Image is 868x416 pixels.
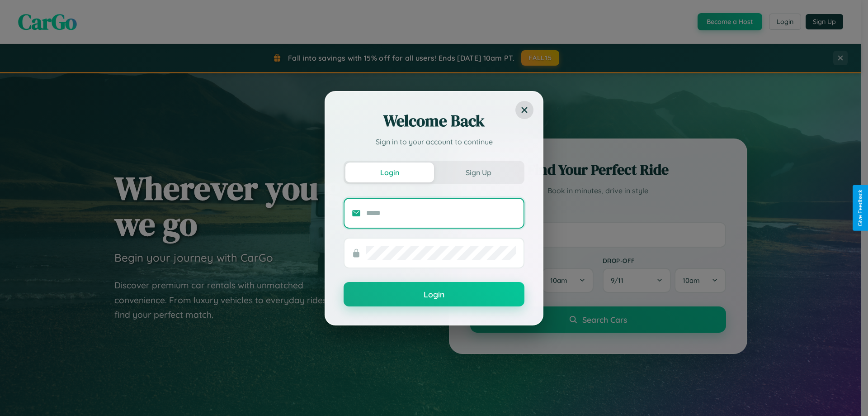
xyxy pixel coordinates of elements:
[434,163,523,182] button: Sign Up
[344,282,524,306] button: Login
[344,110,524,132] h2: Welcome Back
[344,136,524,147] p: Sign in to your account to continue
[857,190,863,226] div: Give Feedback
[345,163,434,182] button: Login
